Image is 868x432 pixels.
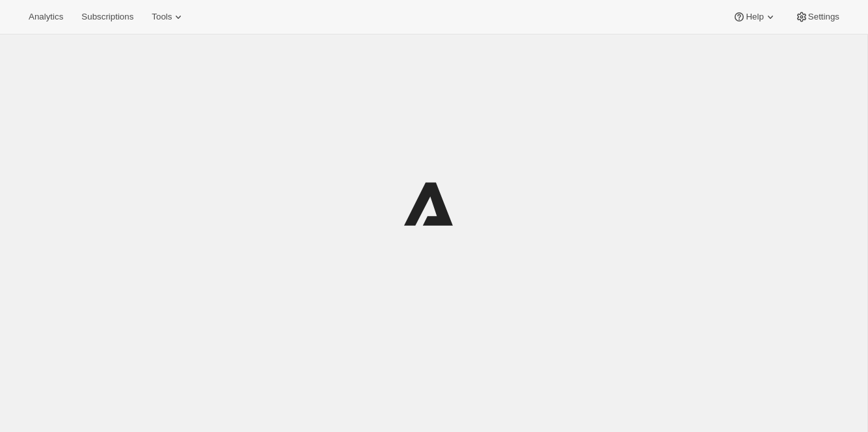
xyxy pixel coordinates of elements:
[746,12,763,22] span: Help
[21,8,71,26] button: Analytics
[808,12,839,22] span: Settings
[144,8,193,26] button: Tools
[74,8,141,26] button: Subscriptions
[725,8,784,26] button: Help
[81,12,133,22] span: Subscriptions
[787,8,847,26] button: Settings
[152,12,172,22] span: Tools
[29,12,63,22] span: Analytics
